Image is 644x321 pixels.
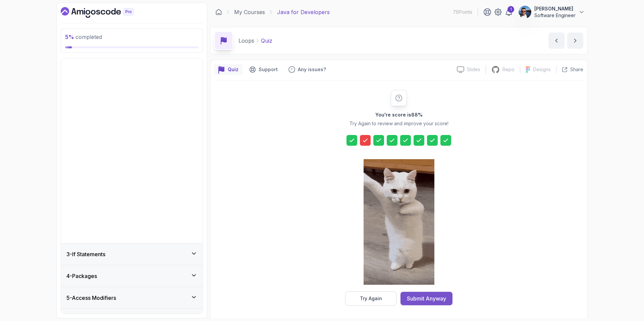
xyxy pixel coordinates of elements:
a: My Courses [234,8,265,16]
p: Try Again to review and improve your score! [350,120,448,127]
button: previous content [548,33,565,49]
p: Loops [238,37,254,45]
h3: 3 - If Statements [66,250,105,258]
h2: You're score is 88 % [375,111,423,118]
button: Support button [245,64,282,75]
button: 4-Packages [61,265,203,287]
p: Slides [467,66,480,73]
p: Java for Developers [277,8,330,16]
button: Try Again [345,291,396,306]
p: Quiz [261,37,272,45]
img: user profile image [519,6,531,18]
a: Dashboard [215,9,222,15]
a: Dashboard [61,7,149,18]
button: Feedback button [284,64,330,75]
button: user profile image[PERSON_NAME]Software Engineer [518,5,585,19]
h3: 4 - Packages [66,272,97,280]
button: next content [567,33,583,49]
p: [PERSON_NAME] [534,5,576,12]
p: Support [259,66,278,73]
div: 1 [507,6,514,13]
img: cool-cat [364,159,434,285]
div: Try Again [360,295,382,302]
div: Submit Anyway [407,294,446,303]
h3: 5 - Access Modifiers [66,294,116,302]
p: Share [570,66,583,73]
button: Share [556,66,583,73]
button: 5-Access Modifiers [61,287,203,309]
p: Designs [533,66,551,73]
p: 76 Points [453,9,472,15]
span: completed [65,34,102,40]
a: 1 [505,8,513,16]
p: Software Engineer [534,12,576,19]
p: Quiz [228,66,238,73]
p: Any issues? [298,66,326,73]
button: 3-If Statements [61,243,203,265]
p: Repo [502,66,515,73]
button: Submit Anyway [400,292,452,305]
button: quiz button [214,64,243,75]
span: 5 % [65,34,74,40]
